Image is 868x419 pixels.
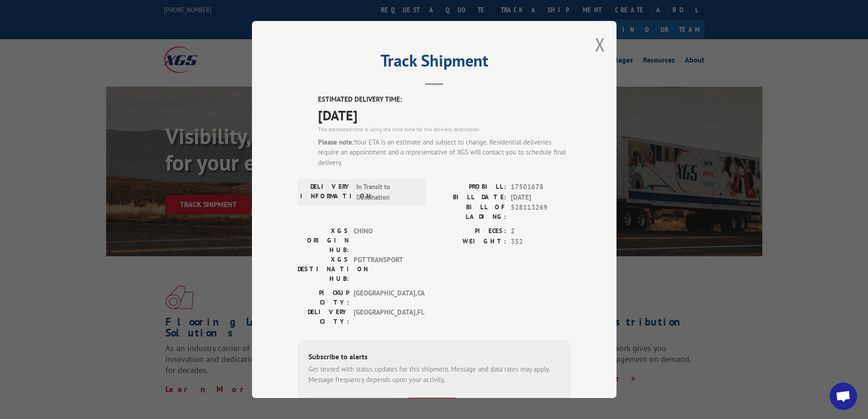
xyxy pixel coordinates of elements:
[434,226,506,237] label: PIECES:
[354,226,415,255] span: CHINO
[830,383,857,410] div: Open chat
[354,307,415,326] span: [GEOGRAPHIC_DATA] , FL
[298,307,349,326] label: DELIVERY CITY:
[354,255,415,284] span: PGT TRANSPORT
[354,288,415,307] span: [GEOGRAPHIC_DATA] , CA
[298,288,349,307] label: PICKUP CITY:
[318,125,571,134] div: The estimated time is using the time zone for the delivery destination.
[434,237,506,247] label: WEIGHT:
[318,137,571,168] div: Your ETA is an estimate and subject to change. Residential deliveries require an appointment and ...
[308,364,560,385] div: Get texted with status updates for this shipment. Message and data rates may apply. Message frequ...
[511,202,571,222] span: 528113269
[434,182,506,192] label: PROBILL:
[595,32,605,57] button: Close modal
[298,255,349,284] label: XGS DESTINATION HUB:
[434,202,506,222] label: BILL OF LADING:
[298,54,571,72] h2: Track Shipment
[318,138,354,146] strong: Please note:
[356,182,418,202] span: In Transit to Destination
[511,192,571,203] span: [DATE]
[308,351,560,364] div: Subscribe to alerts
[434,192,506,203] label: BILL DATE:
[318,94,571,105] label: ESTIMATED DELIVERY TIME:
[312,398,399,417] input: Phone Number
[318,105,571,125] span: [DATE]
[511,226,571,237] span: 2
[511,182,571,192] span: 17501678
[406,398,459,417] button: SUBSCRIBE
[298,226,349,255] label: XGS ORIGIN HUB:
[511,237,571,247] span: 352
[300,182,352,202] label: DELIVERY INFORMATION:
